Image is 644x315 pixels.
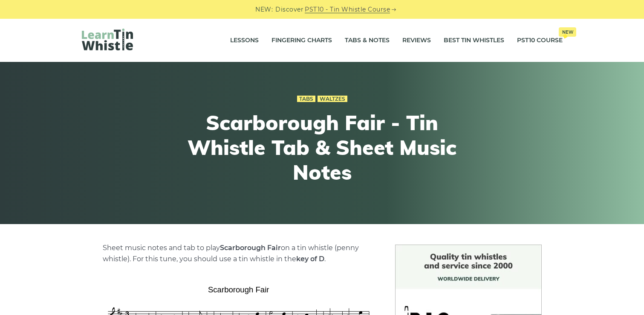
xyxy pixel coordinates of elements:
strong: Scarborough Fair [220,244,281,252]
p: Sheet music notes and tab to play on a tin whistle (penny whistle). For this tune, you should use... [103,242,375,265]
img: LearnTinWhistle.com [82,29,133,50]
a: Waltzes [318,96,347,102]
span: New [559,27,576,37]
a: PST10 CourseNew [517,30,563,51]
a: Reviews [402,30,431,51]
a: Fingering Charts [271,30,332,51]
a: Best Tin Whistles [444,30,504,51]
strong: key of D [296,255,324,263]
a: Tabs [297,96,315,102]
a: Tabs & Notes [345,30,390,51]
h1: Scarborough Fair - Tin Whistle Tab & Sheet Music Notes [165,111,479,184]
a: Lessons [230,30,259,51]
